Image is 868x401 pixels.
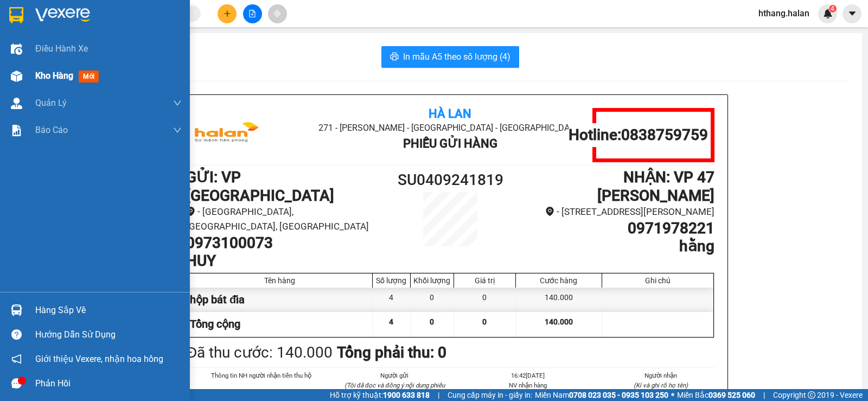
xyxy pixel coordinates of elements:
b: GỬI : VP [GEOGRAPHIC_DATA] [186,168,334,205]
div: Số lượng [375,276,407,285]
span: down [173,126,182,135]
span: Điều hành xe [35,42,88,55]
i: (Tôi đã đọc và đồng ý nội dung phiếu gửi hàng) [344,381,445,399]
img: warehouse-icon [11,71,22,82]
span: hthang.halan [750,7,818,20]
div: Giá trị [457,276,513,285]
span: 0 [430,317,434,326]
div: Tên hàng [190,276,369,285]
span: 4 [831,5,834,12]
span: In mẫu A5 theo số lượng (4) [403,50,510,63]
div: 4 [373,288,411,312]
div: Hàng sắp về [35,302,182,319]
span: Miền Bắc [677,389,755,401]
span: 4 [389,317,393,326]
li: Thông tin NH người nhận tiền thu hộ [208,371,315,380]
span: Quản Lý [35,96,67,110]
div: 0 [411,288,454,312]
div: 140.000 [516,288,602,312]
li: - [GEOGRAPHIC_DATA], [GEOGRAPHIC_DATA], [GEOGRAPHIC_DATA] [186,205,384,233]
strong: 0708 023 035 - 0935 103 250 [569,391,668,399]
span: plus [224,10,231,17]
strong: 1900 633 818 [383,391,430,399]
div: Phản hồi [35,375,182,392]
button: caret-down [843,4,861,23]
span: 0 [482,317,487,326]
button: printerIn mẫu A5 theo số lượng (4) [381,46,519,68]
div: 0 [454,288,516,312]
span: Miền Nam [535,389,668,401]
span: environment [186,207,195,216]
button: file-add [243,4,262,23]
sup: 4 [829,5,837,12]
li: 271 - [PERSON_NAME] - [GEOGRAPHIC_DATA] - [GEOGRAPHIC_DATA] [274,121,626,135]
button: plus [218,4,237,23]
span: | [763,389,765,401]
b: Phiếu Gửi Hàng [403,137,497,150]
span: 140.000 [545,317,573,326]
span: | [438,389,439,401]
span: message [11,378,22,389]
img: warehouse-icon [11,304,22,316]
h1: HUY [186,252,384,270]
b: Tổng phải thu: 0 [337,343,446,361]
div: Cước hàng [519,276,599,285]
strong: 0369 525 060 [709,391,755,399]
b: NHẬN : VP 47 [PERSON_NAME] [597,168,714,205]
h1: SU0409241819 [384,168,516,192]
li: Người gửi [341,371,449,380]
span: file-add [248,10,256,17]
span: printer [390,52,399,62]
span: environment [545,207,554,216]
span: notification [11,354,22,364]
span: ⚪️ [671,393,674,397]
b: Hà Lan [429,107,471,120]
span: mới [79,71,99,82]
h1: Hotline: 0838759759 [569,126,708,144]
img: warehouse-icon [11,43,22,55]
span: copyright [808,391,815,399]
span: Kho hàng [35,71,73,81]
div: Đã thu cước : 140.000 [186,341,333,365]
span: caret-down [847,9,857,18]
div: Ghi chú [605,276,711,285]
div: Khối lượng [413,276,451,285]
span: aim [273,10,281,17]
span: down [173,99,182,107]
img: logo.jpg [186,108,267,162]
span: Cung cấp máy in - giấy in: [448,389,532,401]
img: icon-new-feature [823,9,833,18]
li: 16:42[DATE] [474,371,582,380]
button: aim [268,4,287,23]
span: Báo cáo [35,123,68,137]
h1: hằng [516,237,714,256]
li: NV nhận hàng [474,380,582,390]
span: Hỗ trợ kỹ thuật: [330,389,430,401]
h1: 0971978221 [516,219,714,238]
span: Giới thiệu Vexere, nhận hoa hồng [35,352,163,366]
h1: 0973100073 [186,234,384,252]
img: solution-icon [11,125,22,136]
li: - [STREET_ADDRESS][PERSON_NAME] [516,205,714,219]
img: logo-vxr [9,7,23,23]
div: Hướng dẫn sử dụng [35,327,182,343]
span: question-circle [11,329,22,340]
img: warehouse-icon [11,98,22,109]
li: Người nhận [608,371,715,380]
i: (Kí và ghi rõ họ tên) [634,381,688,389]
span: Tổng cộng [190,317,240,330]
div: hộp bát đĩa [187,288,373,312]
